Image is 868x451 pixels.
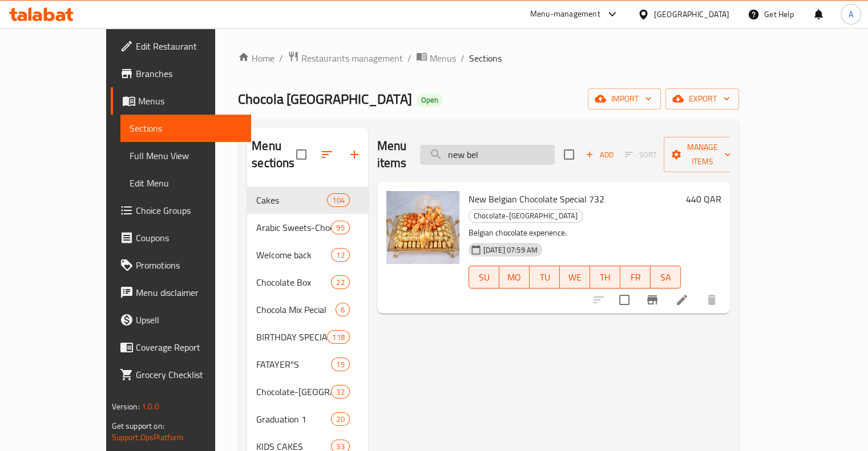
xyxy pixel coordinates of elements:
[331,275,349,289] div: items
[474,269,495,286] span: SU
[584,148,615,161] span: Add
[534,269,555,286] span: TU
[332,387,349,397] span: 32
[247,214,368,241] div: Arabic Sweets-Chocola Special95
[256,385,331,399] div: Chocolate-Belgium
[111,60,251,87] a: Branches
[138,94,242,108] span: Menus
[256,221,331,234] div: Arabic Sweets-Chocola Special
[247,241,368,269] div: Welcome back12
[136,258,242,272] span: Promotions
[469,209,582,222] span: Chocolate-[GEOGRAPHIC_DATA]
[256,303,335,316] span: Chocola Mix Pecial
[581,146,617,164] span: Add item
[655,269,676,286] span: SA
[130,121,242,135] span: Sections
[664,137,740,172] button: Manage items
[136,231,242,245] span: Coupons
[111,251,251,279] a: Promotions
[675,92,730,106] span: export
[673,140,731,169] span: Manage items
[111,224,251,251] a: Coupons
[238,51,274,65] a: Home
[247,323,368,351] div: BIRTHDAY SPECIAL CAKE AND BALLOONS118
[256,385,331,399] span: Chocolate-[GEOGRAPHIC_DATA]
[698,286,725,314] button: delete
[479,245,542,255] span: [DATE] 07:59 AM
[238,86,412,112] span: Chocola [GEOGRAPHIC_DATA]
[499,266,530,289] button: MO
[256,275,331,289] span: Chocolate Box
[111,87,251,115] a: Menus
[504,269,525,286] span: MO
[112,419,164,433] span: Get support on:
[111,306,251,334] a: Upsell
[665,88,739,109] button: export
[256,412,331,426] span: Graduation 1
[247,186,368,214] div: Cakes104
[430,51,456,65] span: Menus
[136,340,242,354] span: Coverage Report
[416,51,456,66] a: Menus
[289,143,313,166] span: Select all sections
[331,412,349,426] div: items
[469,51,502,65] span: Sections
[111,361,251,388] a: Grocery Checklist
[328,332,349,343] span: 118
[120,169,251,197] a: Edit Menu
[111,32,251,60] a: Edit Restaurant
[328,195,349,206] span: 104
[112,430,184,445] a: Support.OpsPlatform
[136,368,242,381] span: Grocery Checklist
[111,279,251,306] a: Menu disclaimer
[247,296,368,323] div: Chocola Mix Pecial6
[247,269,368,296] div: Chocolate Box22
[595,269,616,286] span: TH
[136,204,242,217] span: Choice Groups
[612,288,636,312] span: Select to update
[130,176,242,190] span: Edit Menu
[136,39,242,53] span: Edit Restaurant
[420,145,555,165] input: search
[530,7,600,21] div: Menu-management
[332,277,349,288] span: 22
[301,51,403,65] span: Restaurants management
[557,143,581,166] span: Select section
[256,193,327,207] span: Cakes
[620,266,651,289] button: FR
[417,95,443,105] span: Open
[654,8,729,21] div: [GEOGRAPHIC_DATA]
[256,357,331,371] span: FATAYER"S
[331,248,349,262] div: items
[685,191,721,207] h6: 440 QAR
[377,137,407,172] h2: Menu items
[417,94,443,107] div: Open
[849,8,853,21] span: A
[407,51,411,65] li: /
[111,334,251,361] a: Coverage Report
[617,146,664,164] span: Select section first
[581,146,617,164] button: Add
[142,399,159,414] span: 1.0.0
[560,266,590,289] button: WE
[130,149,242,162] span: Full Menu View
[112,399,140,414] span: Version:
[639,286,666,314] button: Branch-specific-item
[288,51,403,66] a: Restaurants management
[327,193,349,207] div: items
[597,92,652,106] span: import
[332,250,349,261] span: 12
[256,248,331,262] span: Welcome back
[386,191,459,264] img: New Belgian Chocolate Special 732
[238,51,739,66] nav: breadcrumb
[469,190,604,208] span: New Belgian Chocolate Special 732
[336,303,350,316] div: items
[331,221,349,234] div: items
[327,330,349,344] div: items
[331,357,349,371] div: items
